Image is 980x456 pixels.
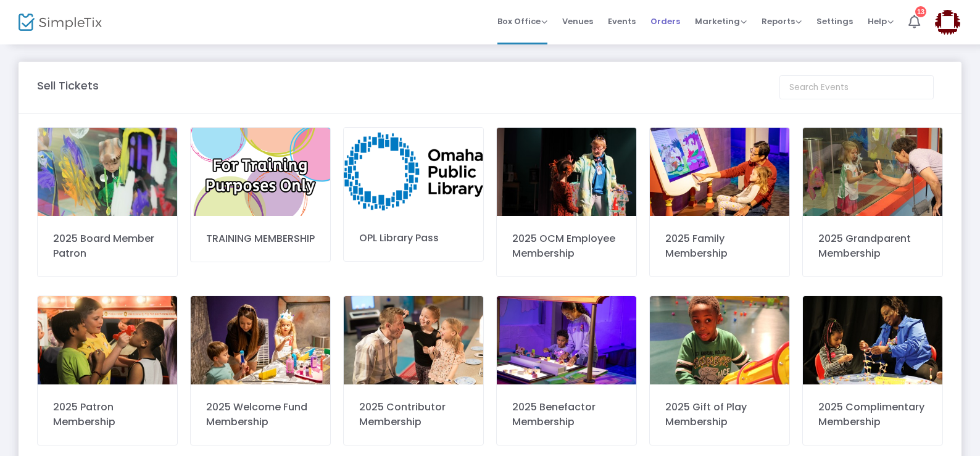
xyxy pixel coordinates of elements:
[562,6,593,37] span: Venues
[512,400,621,429] div: 2025 Benefactor Membership
[650,296,789,384] img: 638734205345748616IMG6663.JPG
[53,231,162,261] div: 2025 Board Member Patron
[779,75,934,99] input: Search Events
[359,400,468,429] div: 2025 Contributor Membership
[868,15,894,27] span: Help
[497,15,547,27] span: Box Office
[695,15,747,27] span: Marketing
[53,400,162,429] div: 2025 Patron Membership
[608,6,636,37] span: Events
[665,231,774,261] div: 2025 Family Membership
[344,128,483,215] img: 638731594419354411logo.png
[191,296,330,384] img: 2L2A4798.jpg
[650,6,680,37] span: Orders
[512,231,621,261] div: 2025 OCM Employee Membership
[37,77,99,94] m-panel-title: Sell Tickets
[816,6,853,37] span: Settings
[497,128,636,216] img: IMG0260.jpg
[762,15,802,27] span: Reports
[665,400,774,429] div: 2025 Gift of Play Membership
[38,296,177,384] img: 638734171747362872IMG0712.jpg
[818,400,927,429] div: 2025 Complimentary Membership
[359,231,468,246] div: OPL Library Pass
[803,128,942,216] img: 638734169949176020IMG7644.JPG
[206,400,315,429] div: 2025 Welcome Fund Membership
[650,128,789,216] img: 6387341677330307622L2A1467.jpg
[38,128,177,216] img: 20170527OCMB9426.jpg
[803,296,942,384] img: 638734207802659530638576214924172392IMG0345.jpg
[818,231,927,261] div: 2025 Grandparent Membership
[497,296,636,384] img: 6387341852133706712L2A1462.jpg
[206,231,315,246] div: TRAINING MEMBERSHIP
[344,296,483,384] img: 63873417990952071520180305OCMB9809.jpg
[915,6,926,17] div: 13
[191,128,330,216] img: YouTubeChannelArtcopy2.png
